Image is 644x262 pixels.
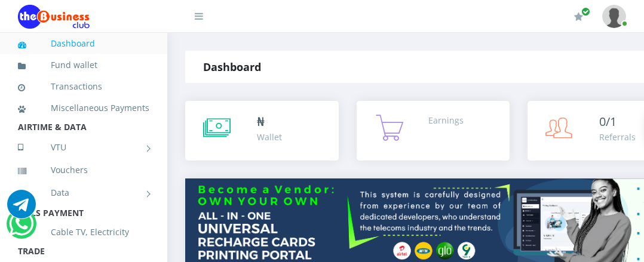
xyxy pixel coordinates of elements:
[18,156,149,184] a: Vouchers
[574,12,583,21] i: Renew/Upgrade Subscription
[9,218,33,238] a: Chat for support
[18,94,149,122] a: Miscellaneous Payments
[599,131,636,143] div: Referrals
[7,199,36,218] a: Chat for support
[18,51,149,79] a: Fund wallet
[185,101,339,161] a: ₦ Wallet
[18,30,149,57] a: Dashboard
[18,73,149,100] a: Transactions
[428,114,464,127] div: Earnings
[257,131,282,143] div: Wallet
[18,218,149,246] a: Cable TV, Electricity
[602,5,626,28] img: User
[18,132,149,162] a: VTU
[203,60,261,74] strong: Dashboard
[581,7,590,16] span: Renew/Upgrade Subscription
[18,178,149,208] a: Data
[357,101,510,161] a: Earnings
[257,113,282,131] div: ₦
[18,5,90,29] img: Logo
[599,113,617,130] span: 0/1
